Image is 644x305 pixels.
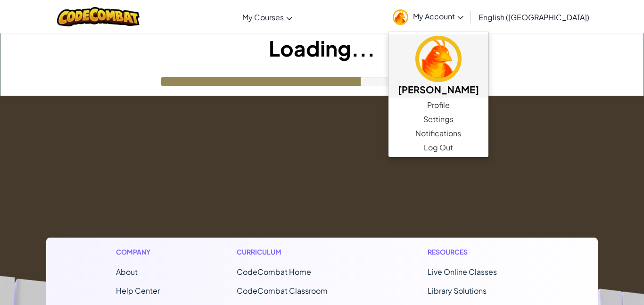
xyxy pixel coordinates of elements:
[116,286,160,296] a: Help Center
[237,286,328,296] a: CodeCombat Classroom
[238,4,297,30] a: My Courses
[388,98,488,112] a: Profile
[428,247,528,257] h1: Resources
[242,12,284,22] span: My Courses
[413,11,463,21] span: My Account
[428,286,487,296] a: Library Solutions
[57,7,140,26] img: CodeCombat logo
[0,33,644,63] h1: Loading...
[428,267,497,277] a: Live Online Classes
[415,36,462,82] img: avatar
[415,128,461,139] span: Notifications
[237,247,351,257] h1: Curriculum
[388,140,488,155] a: Log Out
[474,4,594,30] a: English ([GEOGRAPHIC_DATA])
[388,2,468,32] a: My Account
[479,12,589,22] span: English ([GEOGRAPHIC_DATA])
[388,34,488,98] a: [PERSON_NAME]
[398,82,479,97] h5: [PERSON_NAME]
[388,112,488,126] a: Settings
[393,9,408,25] img: avatar
[388,126,488,140] a: Notifications
[116,267,138,277] a: About
[116,247,160,257] h1: Company
[237,267,311,277] span: CodeCombat Home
